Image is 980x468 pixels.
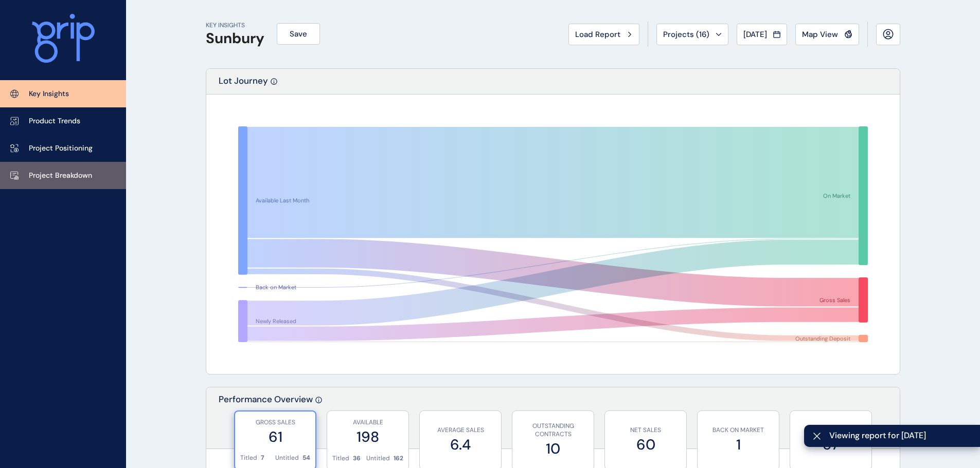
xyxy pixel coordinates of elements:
[610,426,681,435] p: NET SALES
[795,426,866,435] p: NEWLY RELEASED
[219,394,313,448] p: Performance Overview
[29,116,80,126] p: Product Trends
[29,143,93,154] p: Project Positioning
[425,426,496,435] p: AVERAGE SALES
[802,29,838,40] span: Map View
[240,418,310,427] p: GROSS SALES
[240,454,257,462] p: Titled
[610,435,681,455] label: 60
[261,454,264,462] p: 7
[332,418,403,427] p: AVAILABLE
[743,29,767,40] span: [DATE]
[703,435,774,455] label: 1
[568,24,639,45] button: Load Report
[394,454,403,463] p: 162
[518,439,589,459] label: 10
[240,427,310,447] label: 61
[656,24,728,45] button: Projects (16)
[829,430,972,441] span: Viewing report for [DATE]
[703,426,774,435] p: BACK ON MARKET
[795,435,866,455] label: 57
[425,435,496,455] label: 6.4
[518,422,589,439] p: OUTSTANDING CONTRACTS
[29,171,92,181] p: Project Breakdown
[332,454,349,463] p: Titled
[302,454,310,462] p: 54
[332,427,403,447] label: 198
[795,24,859,45] button: Map View
[575,29,620,40] span: Load Report
[290,29,307,39] span: Save
[366,454,390,463] p: Untitled
[737,24,787,45] button: [DATE]
[219,75,268,94] p: Lot Journey
[206,30,264,47] h1: Sunbury
[29,89,69,99] p: Key Insights
[275,454,299,462] p: Untitled
[206,21,264,30] p: KEY INSIGHTS
[663,29,709,40] span: Projects ( 16 )
[353,454,361,463] p: 36
[277,23,320,45] button: Save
